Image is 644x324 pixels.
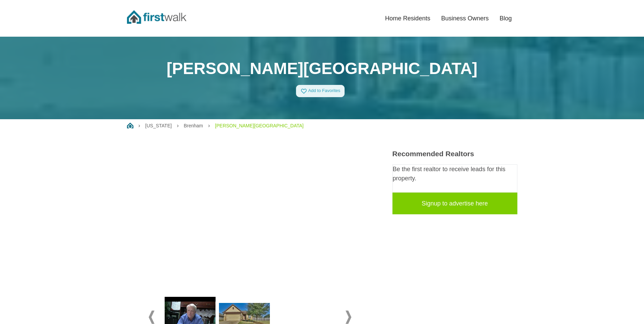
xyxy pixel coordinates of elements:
[308,88,341,93] span: Add to Favorites
[494,11,517,26] a: Blog
[393,165,517,183] p: Be the first realtor to receive leads for this property.
[380,11,436,26] a: Home Residents
[215,123,303,128] a: [PERSON_NAME][GEOGRAPHIC_DATA]
[127,10,186,24] img: FirstWalk
[145,123,172,128] a: [US_STATE]
[392,149,517,158] h3: Recommended Realtors
[296,85,345,97] a: Add to Favorites
[392,193,517,214] a: Signup to advertise here
[127,59,517,78] h1: [PERSON_NAME][GEOGRAPHIC_DATA]
[184,123,203,128] a: Brenham
[436,11,494,26] a: Business Owners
